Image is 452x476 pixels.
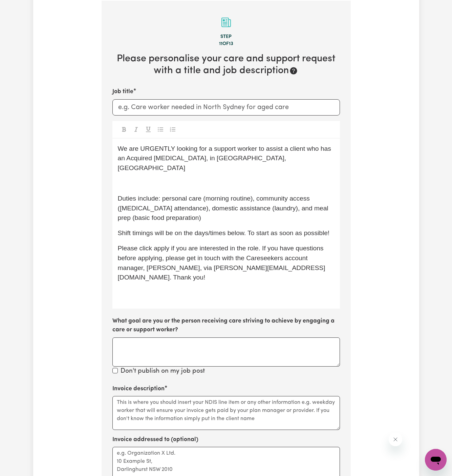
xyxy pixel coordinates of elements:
button: Toggle undefined [131,125,141,134]
label: Invoice description [112,385,165,393]
button: Toggle undefined [168,125,177,134]
input: e.g. Care worker needed in North Sydney for aged care [112,99,340,116]
div: 11 of 13 [112,40,340,48]
button: Toggle undefined [144,125,153,134]
label: What goal are you or the person receiving care striving to achieve by engaging a care or support ... [112,317,340,335]
span: Duties include: personal care (morning routine), community access ([MEDICAL_DATA] attendance), do... [118,195,330,222]
span: We are URGENTLY looking for a support worker to assist a client who has an Acquired [MEDICAL_DATA... [118,145,333,172]
span: Please click apply if you are interested in the role. If you have questions before applying, plea... [118,245,325,281]
label: Don't publish on my job post [121,367,205,376]
button: Toggle undefined [156,125,165,134]
label: Invoice addressed to (optional) [112,435,198,444]
div: Step [112,33,340,41]
h2: Please personalise your care and support request with a title and job description [112,53,340,77]
iframe: Close message [389,433,402,446]
iframe: Button to launch messaging window [425,449,447,471]
label: Job title [112,87,133,96]
span: Shift timings will be on the days/times below. To start as soon as possible! [118,229,330,236]
span: Need any help? [4,5,41,10]
button: Toggle undefined [119,125,129,134]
